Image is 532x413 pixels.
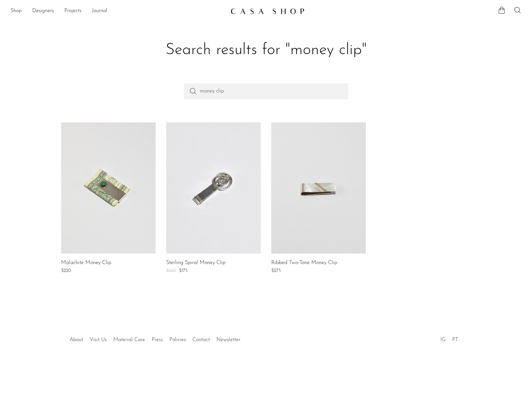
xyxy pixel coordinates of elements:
[11,7,22,15] a: Shop
[169,337,186,342] a: Policies
[440,337,446,342] a: IG
[61,268,71,273] span: $220
[66,332,244,344] ul: Quick links
[271,260,337,266] a: Ribbed Two-Tone Money Clip
[66,40,466,60] h1: Search results for "money clip"
[166,268,176,273] span: $220
[437,332,461,344] ul: Social Medias
[166,260,226,266] a: Sterling Spiral Money Clip
[92,7,107,15] a: Journal
[64,7,81,15] a: Projects
[32,7,54,15] a: Designers
[192,337,210,342] a: Contact
[271,268,281,273] span: $275
[61,260,111,266] a: Malachite Money Clip
[452,337,458,342] a: PT
[70,337,83,342] a: About
[179,268,188,273] span: $175
[113,337,145,342] a: Material Care
[152,337,163,342] a: Press
[11,6,225,17] nav: Desktop navigation
[184,83,348,99] input: Perform a search
[11,6,225,17] ul: NEW HEADER MENU
[90,337,107,342] a: Visit Us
